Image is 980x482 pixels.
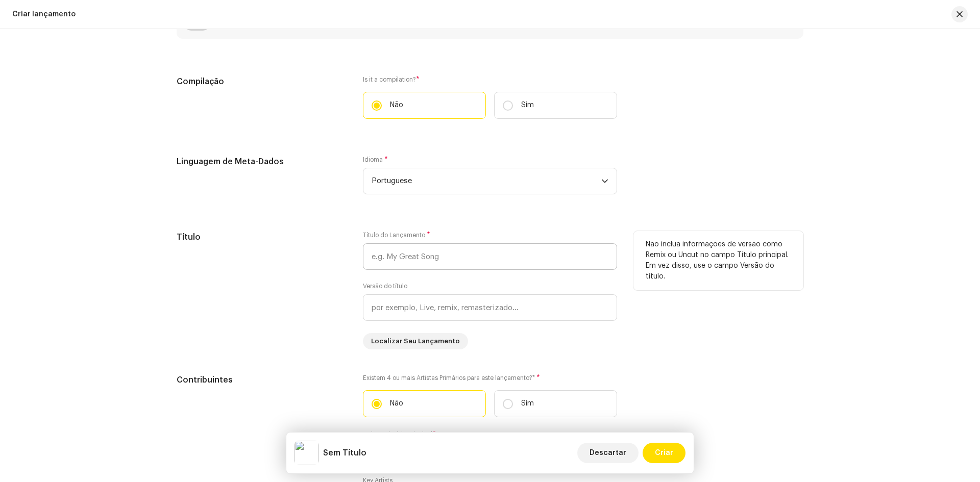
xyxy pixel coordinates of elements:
h5: Compilação [177,75,347,88]
span: Portuguese [372,168,601,194]
h5: Título [177,231,347,243]
label: Versão do título [363,282,407,290]
input: por exemplo, Live, remix, remasterizado... [363,294,617,321]
small: Artista primário principal [363,432,432,438]
label: Idioma [363,156,388,164]
p: Sim [521,100,534,111]
div: dropdown trigger [601,168,608,194]
button: Criar [643,443,685,463]
p: Sim [521,398,534,409]
span: Criar [655,443,673,463]
button: Descartar [577,443,639,463]
p: Não [390,100,403,111]
p: Não [390,398,403,409]
img: f852608d-f8fb-467d-a44f-28c6a394227d [295,441,319,465]
span: Descartar [590,443,626,463]
p: Não inclua informações de versão como Remix ou Uncut no campo Título principal. Em vez disso, use... [646,239,791,282]
span: Localizar Seu Lançamento [371,331,460,351]
label: Existem 4 ou mais Artistas Primários para este lançamento?* [363,374,617,382]
h5: Linguagem de Meta-Dados [177,156,347,168]
h5: Contribuintes [177,374,347,386]
button: Localizar Seu Lançamento [363,333,468,349]
input: e.g. My Great Song [363,243,617,270]
h5: Sem Título [323,447,366,459]
label: Is it a compilation? [363,75,617,84]
label: Título do Lançamento [363,231,430,239]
